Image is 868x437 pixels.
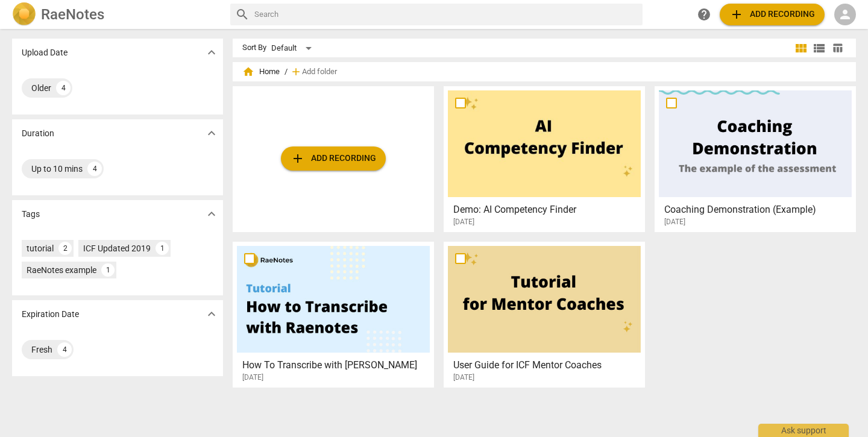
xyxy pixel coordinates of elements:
[83,242,151,254] div: ICF Updated 2019
[302,68,337,77] span: Add folder
[453,217,474,227] span: [DATE]
[58,242,72,255] div: 2
[285,68,288,77] span: /
[291,151,376,166] span: Add recording
[832,42,843,54] span: table_chart
[242,66,254,78] span: home
[271,39,316,58] div: Default
[453,358,642,373] h3: User Guide for ICF Mentor Coaches
[664,203,853,217] h3: Coaching Demonstration (Example)
[838,7,852,22] span: person
[235,7,250,22] span: search
[156,242,169,255] div: 1
[204,45,219,60] span: expand_more
[203,43,221,61] button: Show more
[794,41,808,55] span: view_module
[453,373,474,383] span: [DATE]
[828,39,846,57] button: Table view
[693,4,715,25] a: Help
[242,373,263,383] span: [DATE]
[812,41,826,55] span: view_list
[453,203,642,217] h3: Demo: AI Competency Finder
[101,263,115,277] div: 1
[792,39,810,57] button: Tile view
[758,424,849,437] div: Ask support
[57,342,72,357] div: 4
[810,39,828,57] button: List view
[204,126,219,140] span: expand_more
[22,127,54,140] p: Duration
[242,358,431,373] h3: How To Transcribe with RaeNotes
[203,305,221,323] button: Show more
[664,217,685,227] span: [DATE]
[12,2,221,27] a: LogoRaeNotes
[204,207,219,221] span: expand_more
[27,242,54,254] div: tutorial
[448,246,641,382] a: User Guide for ICF Mentor Coaches[DATE]
[87,162,102,176] div: 4
[720,4,825,25] button: Upload
[729,7,744,22] span: add
[22,46,68,59] p: Upload Date
[237,246,430,382] a: How To Transcribe with [PERSON_NAME][DATE]
[242,66,280,78] span: Home
[22,208,40,221] p: Tags
[448,90,641,227] a: Demo: AI Competency Finder[DATE]
[22,308,79,321] p: Expiration Date
[291,151,305,166] span: add
[290,66,302,78] span: add
[31,163,83,175] div: Up to 10 mins
[27,264,96,276] div: RaeNotes example
[41,6,104,23] h2: RaeNotes
[31,344,52,356] div: Fresh
[254,5,638,24] input: Search
[659,90,852,227] a: Coaching Demonstration (Example)[DATE]
[203,124,221,142] button: Show more
[242,43,266,52] div: Sort By
[56,81,71,95] div: 4
[12,2,36,27] img: Logo
[697,7,711,22] span: help
[204,307,219,321] span: expand_more
[729,7,815,22] span: Add recording
[203,205,221,223] button: Show more
[281,146,386,171] button: Upload
[31,82,51,94] div: Older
